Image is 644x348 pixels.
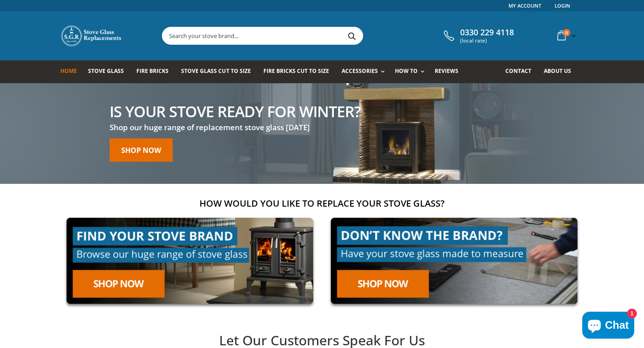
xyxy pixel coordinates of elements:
a: Accessories [342,60,389,83]
span: Fire Bricks [136,67,169,75]
inbox-online-store-chat: Shopify online store chat [580,312,637,341]
h3: Shop our huge range of replacement stove glass [DATE] [110,123,360,133]
h2: How would you like to replace your stove glass? [60,197,584,209]
span: Home [60,67,77,75]
span: How To [395,67,418,75]
span: About us [544,67,571,75]
button: Search [342,27,362,44]
a: Fire Bricks Cut To Size [263,60,336,83]
span: Accessories [342,67,378,75]
a: Fire Bricks [136,60,175,83]
span: Stove Glass Cut To Size [181,67,250,75]
h2: Is your stove ready for winter? [110,104,360,119]
a: How To [395,60,429,83]
img: made-to-measure-cta_2cd95ceb-d519-4648-b0cf-d2d338fdf11f.jpg [325,212,584,310]
a: Contact [505,60,538,83]
span: 0330 229 4118 [460,28,514,38]
span: Fire Bricks Cut To Size [263,67,329,75]
a: Shop now [110,139,173,162]
a: Reviews [435,60,465,83]
a: Stove Glass Cut To Size [181,60,257,83]
span: Contact [505,67,531,75]
img: Stove Glass Replacement [60,25,123,47]
span: (local rate) [460,38,514,44]
input: Search your stove brand... [162,27,463,44]
span: Reviews [435,67,458,75]
a: 0330 229 4118 (local rate) [441,28,514,44]
img: find-your-brand-cta_9b334d5d-5c94-48ed-825f-d7972bbdebd0.jpg [60,212,319,310]
a: Home [60,60,84,83]
a: 0 [554,27,578,44]
span: Stove Glass [88,67,124,75]
span: 0 [563,29,570,36]
a: About us [544,60,578,83]
a: Stove Glass [88,60,131,83]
